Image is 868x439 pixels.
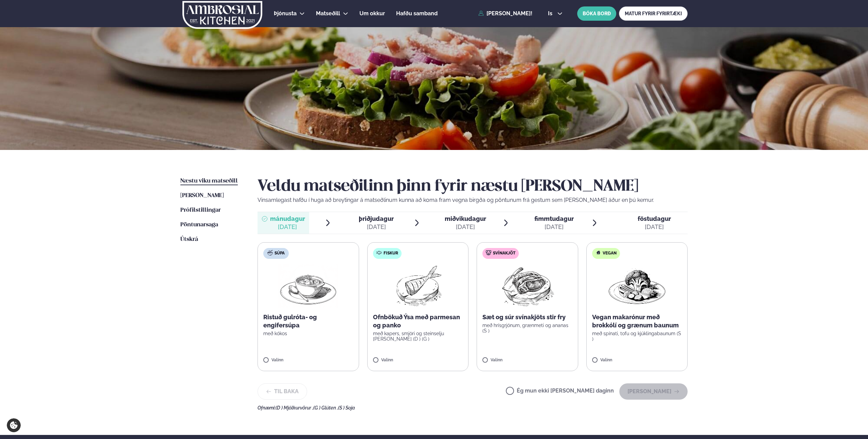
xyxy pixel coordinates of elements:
span: Útskrá [180,236,198,242]
p: með spínati, tofu og kjúklingabaunum (S ) [592,331,682,342]
span: (D ) Mjólkurvörur , [276,405,313,411]
a: Pöntunarsaga [180,221,218,229]
div: [DATE] [270,223,305,231]
a: Hafðu samband [396,9,438,18]
img: Pork-Meat.png [497,264,557,308]
span: Um okkur [359,10,385,17]
span: Prófílstillingar [180,207,221,213]
img: Vegan.png [607,264,667,308]
span: Hafðu samband [396,10,438,17]
a: Næstu viku matseðill [180,177,238,185]
span: þriðjudagur [359,215,394,222]
span: (G ) Glúten , [313,405,338,411]
p: Ofnbökuð Ýsa með parmesan og panko [373,313,463,329]
img: soup.svg [267,250,273,255]
a: Um okkur [359,9,385,18]
a: Matseðill [316,9,340,18]
p: Vegan makarónur með brokkólí og grænum baunum [592,313,682,329]
button: [PERSON_NAME] [619,383,688,400]
span: Þjónusta [274,10,297,17]
div: [DATE] [445,223,486,231]
a: Prófílstillingar [180,206,221,214]
div: [DATE] [534,223,574,231]
img: fish.svg [376,250,382,255]
button: Til baka [258,383,307,400]
p: Sæt og súr svínakjöts stir fry [482,313,572,321]
p: með hrísgrjónum, grænmeti og ananas (S ) [482,323,572,333]
span: Pöntunarsaga [180,222,218,228]
div: [DATE] [359,223,394,231]
p: með kókos [263,331,353,336]
span: Vegan [603,251,617,256]
p: með kapers, smjöri og steinselju [PERSON_NAME] (D ) (G ) [373,331,463,342]
span: Næstu viku matseðill [180,178,238,184]
span: (S ) Soja [338,405,355,411]
h2: Veldu matseðilinn þinn fyrir næstu [PERSON_NAME] [258,177,688,196]
a: Þjónusta [274,9,297,18]
div: Ofnæmi: [258,405,688,411]
img: Soup.png [278,264,338,308]
p: Vinsamlegast hafðu í huga að breytingar á matseðlinum kunna að koma fram vegna birgða og pöntunum... [258,196,688,204]
p: Ristuð gulróta- og engifersúpa [263,313,353,329]
a: Cookie settings [7,418,21,432]
a: Útskrá [180,235,198,244]
span: is [548,11,554,16]
img: Fish.png [388,264,448,308]
span: Súpa [274,251,285,256]
div: [DATE] [638,223,671,231]
span: miðvikudagur [445,215,486,222]
span: fimmtudagur [534,215,574,222]
span: Fiskur [384,251,398,256]
a: [PERSON_NAME]! [478,11,532,17]
span: Svínakjöt [493,251,515,256]
span: [PERSON_NAME] [180,193,224,198]
span: föstudagur [638,215,671,222]
img: pork.svg [486,250,491,255]
a: MATUR FYRIR FYRIRTÆKI [619,6,688,21]
button: BÓKA BORÐ [577,6,616,21]
a: [PERSON_NAME] [180,192,224,200]
img: logo [182,1,263,29]
button: is [543,11,568,16]
span: Matseðill [316,10,340,17]
span: mánudagur [270,215,305,222]
img: Vegan.svg [596,250,601,255]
